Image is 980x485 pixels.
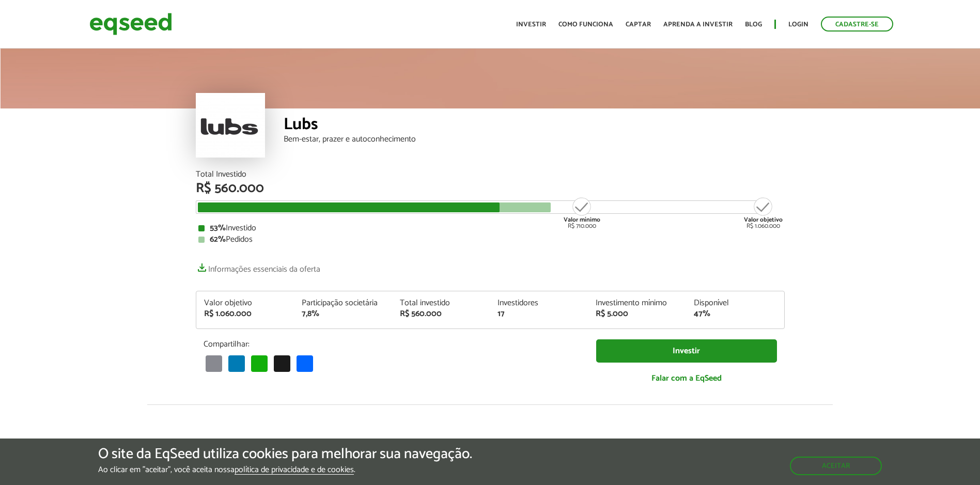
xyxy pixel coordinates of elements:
[196,170,785,179] div: Total Investido
[563,196,601,229] div: R$ 710.000
[400,299,483,307] div: Total investido
[596,339,777,363] a: Investir
[821,17,893,32] a: Cadastre-se
[204,339,581,349] p: Compartilhar:
[226,354,247,371] a: LinkedIn
[284,135,785,144] div: Bem-estar, prazer e autoconhecimento
[400,310,483,318] div: R$ 560.000
[558,21,613,28] a: Como funciona
[210,232,226,246] strong: 62%
[302,310,384,318] div: 7,8%
[235,466,354,475] a: política de privacidade e de cookies
[694,310,776,318] div: 47%
[98,446,472,462] h5: O site da EqSeed utiliza cookies para melhorar sua navegação.
[272,354,292,371] a: X
[516,21,546,28] a: Investir
[198,236,782,244] div: Pedidos
[788,21,808,28] a: Login
[744,215,783,225] strong: Valor objetivo
[596,299,678,307] div: Investimento mínimo
[744,196,783,229] div: R$ 1.060.000
[204,354,224,371] a: Email
[745,21,762,28] a: Blog
[596,368,777,389] a: Falar com a EqSeed
[198,224,782,232] div: Investido
[210,221,226,235] strong: 53%
[497,310,580,318] div: 17
[596,310,678,318] div: R$ 5.000
[204,299,287,307] div: Valor objetivo
[284,116,785,135] div: Lubs
[790,457,882,475] button: Aceitar
[204,310,287,318] div: R$ 1.060.000
[249,354,270,371] a: WhatsApp
[663,21,733,28] a: Aprenda a investir
[626,21,651,28] a: Captar
[564,215,600,225] strong: Valor mínimo
[98,465,472,475] p: Ao clicar em "aceitar", você aceita nossa .
[294,354,315,371] a: Share
[196,182,785,195] div: R$ 560.000
[196,259,320,274] a: Informações essenciais da oferta
[497,299,580,307] div: Investidores
[89,10,172,38] img: EqSeed
[302,299,384,307] div: Participação societária
[694,299,776,307] div: Disponível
